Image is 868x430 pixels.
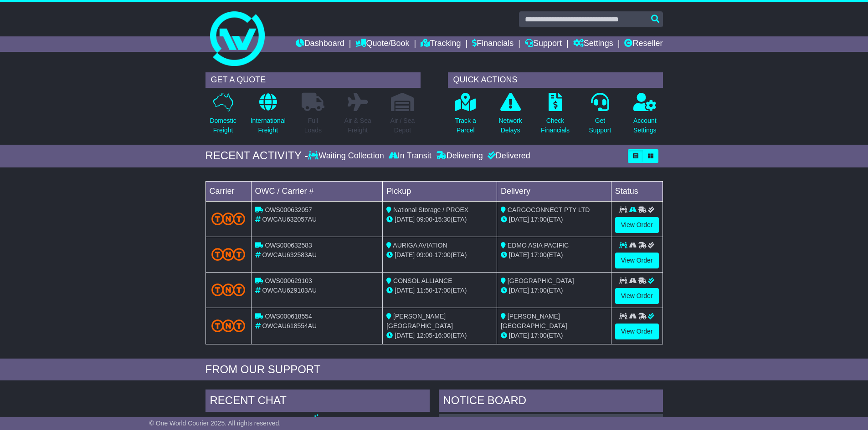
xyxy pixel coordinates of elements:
[296,36,344,52] a: Dashboard
[509,251,529,258] span: [DATE]
[615,253,659,268] a: View Order
[531,332,547,339] span: 17:00
[611,181,663,201] td: Status
[541,116,570,135] p: Check Financials
[211,212,246,225] img: TNT_Domestic.png
[540,92,570,140] a: CheckFinancials
[615,217,659,233] a: View Order
[633,92,657,140] a: AccountSettings
[501,250,607,260] div: (ETA)
[262,322,317,329] span: OWCAU618554AU
[386,151,434,161] div: In Transit
[508,206,590,213] span: CARGOCONNECT PTY LTD
[497,181,611,201] td: Delivery
[149,420,281,427] span: © One World Courier 2025. All rights reserved.
[210,116,236,135] p: Domestic Freight
[390,116,415,135] p: Air / Sea Depot
[416,251,432,258] span: 09:00
[265,206,312,213] span: OWS000632057
[421,36,461,52] a: Tracking
[205,149,308,162] div: RECENT ACTIVITY -
[509,332,529,339] span: [DATE]
[262,287,317,294] span: OWCAU629103AU
[265,313,312,320] span: OWS000618554
[509,216,529,223] span: [DATE]
[395,216,415,223] span: [DATE]
[250,92,286,140] a: InternationalFreight
[531,216,547,223] span: 17:00
[395,251,415,258] span: [DATE]
[485,151,530,161] div: Delivered
[395,287,415,294] span: [DATE]
[205,363,663,376] div: FROM OUR SUPPORT
[386,331,493,340] div: - (ETA)
[211,283,246,296] img: TNT_Domestic.png
[211,248,246,260] img: TNT_Domestic.png
[588,92,611,140] a: GetSupport
[615,324,659,339] a: View Order
[205,390,430,414] div: RECENT CHAT
[448,72,663,88] div: QUICK ACTIONS
[633,116,657,135] p: Account Settings
[205,72,421,88] div: GET A QUOTE
[435,251,451,258] span: 17:00
[386,313,453,329] span: [PERSON_NAME] [GEOGRAPHIC_DATA]
[624,36,663,52] a: Reseller
[435,287,451,294] span: 17:00
[455,116,476,135] p: Track a Parcel
[501,286,607,295] div: (ETA)
[501,313,567,329] span: [PERSON_NAME] [GEOGRAPHIC_DATA]
[508,277,574,284] span: [GEOGRAPHIC_DATA]
[262,216,317,223] span: OWCAU632057AU
[531,251,547,258] span: 17:00
[589,116,611,135] p: Get Support
[344,116,371,135] p: Air & Sea Freight
[498,92,522,140] a: NetworkDelays
[416,287,432,294] span: 11:50
[416,216,432,223] span: 09:00
[209,92,236,140] a: DomesticFreight
[393,242,447,249] span: AURIGA AVIATION
[525,36,562,52] a: Support
[416,332,432,339] span: 12:05
[435,216,451,223] span: 15:30
[439,390,663,414] div: NOTICE BOARD
[308,151,386,161] div: Waiting Collection
[383,181,497,201] td: Pickup
[508,242,569,249] span: EDMO ASIA PACIFIC
[355,36,409,52] a: Quote/Book
[531,287,547,294] span: 17:00
[501,215,607,224] div: (ETA)
[386,286,493,295] div: - (ETA)
[501,331,607,340] div: (ETA)
[393,277,452,284] span: CONSOL ALLIANCE
[251,181,383,201] td: OWC / Carrier #
[434,151,485,161] div: Delivering
[455,92,477,140] a: Track aParcel
[205,181,251,201] td: Carrier
[251,116,286,135] p: International Freight
[265,277,312,284] span: OWS000629103
[615,288,659,304] a: View Order
[302,116,324,135] p: Full Loads
[262,251,317,258] span: OWCAU632583AU
[386,250,493,260] div: - (ETA)
[498,116,522,135] p: Network Delays
[509,287,529,294] span: [DATE]
[472,36,514,52] a: Financials
[395,332,415,339] span: [DATE]
[211,319,246,332] img: TNT_Domestic.png
[435,332,451,339] span: 16:00
[393,206,468,213] span: National Storage / PROEX
[265,242,312,249] span: OWS000632583
[573,36,613,52] a: Settings
[386,215,493,224] div: - (ETA)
